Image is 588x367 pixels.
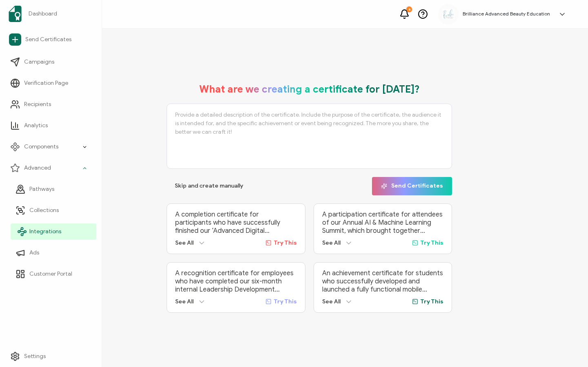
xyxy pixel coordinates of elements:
span: See All [175,298,194,305]
span: Recipients [24,100,51,108]
span: Analytics [24,122,48,130]
a: Settings [5,348,96,365]
span: See All [322,298,341,305]
span: Advanced [24,164,51,172]
a: Dashboard [5,2,96,25]
span: Try This [420,298,443,305]
p: A completion certificate for participants who have successfully finished our ‘Advanced Digital Ma... [175,210,297,235]
button: Send Certificates [372,177,452,195]
span: Skip and create manually [175,183,243,189]
span: Customer Portal [29,270,72,278]
button: Skip and create manually [167,177,252,195]
a: Campaigns [5,54,96,70]
span: See All [322,239,341,246]
span: Try This [420,239,443,246]
a: Verification Page [5,75,96,91]
span: Settings [24,352,46,360]
a: Analytics [5,117,96,134]
h5: Brilliance Advanced Beauty Education [463,11,550,17]
p: A participation certificate for attendees of our Annual AI & Machine Learning Summit, which broug... [322,210,444,235]
span: Campaigns [24,58,54,66]
span: Try This [274,298,297,305]
span: Integrations [29,228,61,236]
a: Collections [11,202,96,219]
a: Ads [11,245,96,261]
span: Verification Page [24,79,68,87]
img: a2bf8c6c-3aba-43b4-8354-ecfc29676cf6.jpg [442,9,454,20]
img: sertifier-logomark-colored.svg [9,6,22,22]
span: Send Certificates [25,35,71,44]
span: Send Certificates [381,183,443,189]
span: Try This [274,239,297,246]
h1: What are we creating a certificate for [DATE]? [199,83,420,95]
a: Recipients [5,96,96,113]
a: Pathways [11,181,96,197]
a: Integrations [11,223,96,240]
span: Pathways [29,185,54,193]
span: Collections [29,206,59,214]
p: A recognition certificate for employees who have completed our six-month internal Leadership Deve... [175,269,297,294]
a: Customer Portal [11,266,96,282]
a: Send Certificates [5,30,96,49]
span: Ads [29,249,39,257]
span: See All [175,239,194,246]
div: 8 [406,7,412,12]
span: Dashboard [29,10,57,18]
span: Components [24,143,58,151]
p: An achievement certificate for students who successfully developed and launched a fully functiona... [322,269,444,294]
